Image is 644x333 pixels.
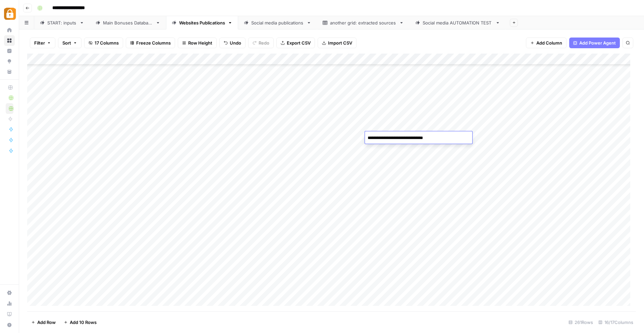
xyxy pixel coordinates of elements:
[34,40,45,46] span: Filter
[178,38,217,48] button: Row Height
[27,317,60,328] button: Add Row
[60,317,101,328] button: Add 10 Rows
[318,38,357,48] button: Import CSV
[47,19,77,26] div: START: inputs
[579,40,616,46] span: Add Power Agent
[536,40,562,46] span: Add Column
[4,309,15,320] a: Learning Hub
[328,40,352,46] span: Import CSV
[30,38,55,48] button: Filter
[259,40,269,46] span: Redo
[4,5,15,22] button: Workspace: Adzz
[317,16,410,29] a: another grid: extracted sources
[4,287,15,298] a: Settings
[126,38,175,48] button: Freeze Columns
[410,16,506,29] a: Social media AUTOMATION TEST
[276,38,315,48] button: Export CSV
[179,19,225,26] div: Websites Publications
[4,46,15,56] a: Insights
[526,38,567,48] button: Add Column
[4,56,15,67] a: Opportunities
[4,298,15,309] a: Usage
[188,40,212,46] span: Row Height
[4,35,15,46] a: Browse
[37,319,56,326] span: Add Row
[4,8,16,20] img: Adzz Logo
[90,16,166,29] a: Main Bonuses Database
[62,40,71,46] span: Sort
[330,19,396,26] div: another grid: extracted sources
[4,25,15,36] a: Home
[34,16,90,29] a: START: inputs
[219,38,246,48] button: Undo
[70,319,97,326] span: Add 10 Rows
[423,19,493,26] div: Social media AUTOMATION TEST
[4,320,15,330] button: Help + Support
[166,16,238,29] a: Websites Publications
[251,19,304,26] div: Social media publications
[4,66,15,77] a: Your Data
[103,19,153,26] div: Main Bonuses Database
[95,40,119,46] span: 17 Columns
[238,16,317,29] a: Social media publications
[566,317,596,328] div: 261 Rows
[84,38,123,48] button: 17 Columns
[287,40,311,46] span: Export CSV
[248,38,274,48] button: Redo
[596,317,636,328] div: 16/17 Columns
[58,38,82,48] button: Sort
[230,40,241,46] span: Undo
[136,40,171,46] span: Freeze Columns
[569,38,620,48] button: Add Power Agent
